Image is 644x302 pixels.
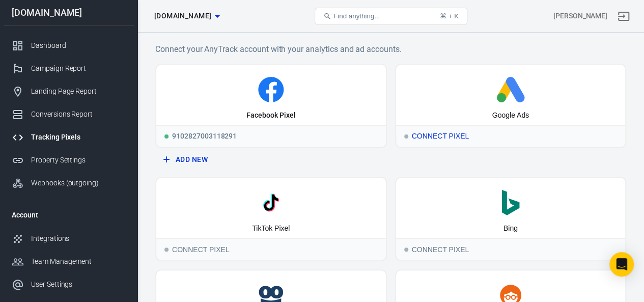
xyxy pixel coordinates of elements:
[150,7,223,25] button: [DOMAIN_NAME]
[4,203,134,227] li: Account
[440,12,459,20] div: ⌘ + K
[155,177,387,261] button: TikTok PixelConnect PixelConnect Pixel
[396,125,626,147] div: Connect Pixel
[164,248,169,252] span: Connect Pixel
[159,150,383,169] button: Add New
[4,126,134,149] a: Tracking Pixels
[31,279,126,290] div: User Settings
[503,224,518,234] div: Bing
[4,34,134,57] a: Dashboard
[31,86,126,97] div: Landing Page Report
[252,224,290,234] div: TikTok Pixel
[31,40,126,51] div: Dashboard
[154,10,211,22] span: chrisgmorrison.com
[609,252,634,277] div: Open Intercom Messenger
[31,233,126,244] div: Integrations
[4,80,134,103] a: Landing Page Report
[404,134,408,139] span: Connect Pixel
[156,238,386,260] div: Connect Pixel
[315,8,467,25] button: Find anything...⌘ + K
[611,4,636,29] a: Sign out
[156,125,386,147] div: 9102827003118291
[164,134,169,139] span: Running
[553,11,607,21] div: Account id: 4Eae67Et
[31,256,126,267] div: Team Management
[4,172,134,195] a: Webhooks (outgoing)
[396,238,626,260] div: Connect Pixel
[31,109,126,120] div: Conversions Report
[155,43,626,56] h6: Connect your AnyTrack account with your analytics and ad accounts.
[31,178,126,188] div: Webhooks (outgoing)
[4,227,134,250] a: Integrations
[4,8,134,17] div: [DOMAIN_NAME]
[4,250,134,273] a: Team Management
[31,63,126,74] div: Campaign Report
[492,111,529,121] div: Google Ads
[246,111,295,121] div: Facebook Pixel
[333,12,380,20] span: Find anything...
[4,273,134,296] a: User Settings
[4,149,134,172] a: Property Settings
[31,155,126,166] div: Property Settings
[404,248,408,252] span: Connect Pixel
[155,64,387,148] a: Facebook PixelRunning9102827003118291
[4,103,134,126] a: Conversions Report
[395,64,627,148] button: Google AdsConnect PixelConnect Pixel
[31,132,126,143] div: Tracking Pixels
[4,57,134,80] a: Campaign Report
[395,177,627,261] button: BingConnect PixelConnect Pixel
